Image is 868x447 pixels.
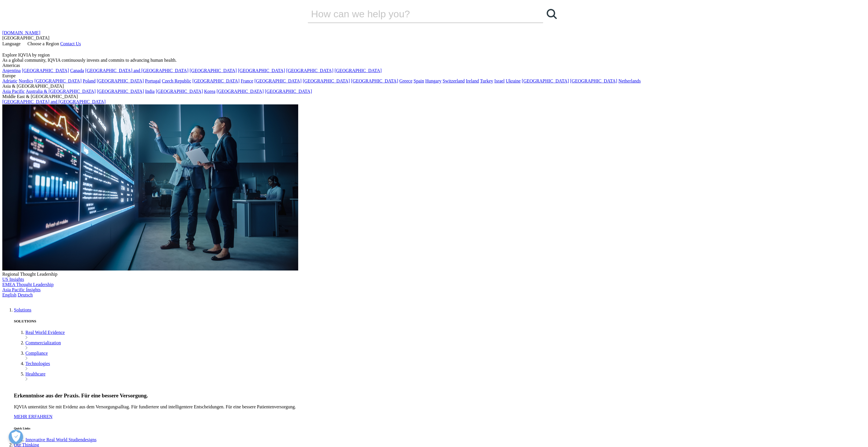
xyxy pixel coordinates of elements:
[547,9,557,19] svg: Search
[145,78,161,83] a: Portugal
[335,68,382,73] a: [GEOGRAPHIC_DATA]
[506,78,521,83] a: Ukraine
[413,78,424,83] a: Spain
[22,68,69,73] a: [GEOGRAPHIC_DATA]
[2,94,866,99] div: Middle East & [GEOGRAPHIC_DATA]
[351,78,398,83] a: [GEOGRAPHIC_DATA]
[2,292,16,297] a: English
[14,427,296,430] h6: Quick Links
[480,78,493,83] a: Turkey
[2,41,21,46] span: Language
[145,89,155,94] a: India
[2,277,24,282] a: US Insights
[26,89,96,94] a: Australia & [GEOGRAPHIC_DATA]
[162,78,191,83] a: Czech Republic
[303,78,350,83] a: [GEOGRAPHIC_DATA]
[25,371,45,376] a: Healthcare
[192,78,240,83] a: [GEOGRAPHIC_DATA]
[18,292,33,297] a: Deutsch
[9,430,23,444] button: Präferenzen öffnen
[466,78,479,83] a: Ireland
[286,68,333,73] a: [GEOGRAPHIC_DATA]
[241,78,253,83] a: France
[190,68,237,73] a: [GEOGRAPHIC_DATA]
[14,307,31,312] a: Solutions
[399,78,412,83] a: Greece
[2,68,21,73] a: Argentina
[25,361,50,366] a: Technologies
[2,99,105,104] a: [GEOGRAPHIC_DATA] and [GEOGRAPHIC_DATA]
[265,89,312,94] a: [GEOGRAPHIC_DATA]
[204,89,215,94] a: Korea
[2,78,17,83] a: Adriatic
[618,78,641,83] a: Netherlands
[2,282,53,287] a: EMEA Thought Leadership
[2,287,40,292] a: Asia Pacific Insights
[2,63,866,68] div: Americas
[83,78,95,83] a: Poland
[14,414,53,419] a: MEHR ERFAHREN
[60,41,81,46] a: Contact Us
[2,104,298,271] img: 2093_analyzing-data-using-big-screen-display-and-laptop.png
[97,78,144,83] a: [GEOGRAPHIC_DATA]
[2,272,866,277] div: Regional Thought Leadership
[27,41,59,46] span: Choose a Region
[255,78,302,83] a: [GEOGRAPHIC_DATA]
[14,404,296,410] p: IQVIA unterstützt Sie mit Evidenz aus dem Versorgungsalltag. Für fundiertere und intelligentere E...
[238,68,285,73] a: [GEOGRAPHIC_DATA]
[2,84,866,89] div: Asia & [GEOGRAPHIC_DATA]
[70,68,84,73] a: Canada
[2,89,25,94] a: Asia Pacific
[425,78,442,83] a: Hungary
[522,78,569,83] a: [GEOGRAPHIC_DATA]
[25,340,61,345] a: Commercialization
[25,351,48,356] a: Compliance
[2,73,866,78] div: Europe
[85,68,188,73] a: [GEOGRAPHIC_DATA] and [GEOGRAPHIC_DATA]
[14,319,866,324] h5: SOLUTIONS
[34,78,81,83] a: [GEOGRAPHIC_DATA]
[25,330,65,335] a: Real World Evidence
[18,78,33,83] a: Nordics
[543,5,561,22] a: Suchen
[14,392,296,399] h3: Erkenntnisse aus der Praxis. Für eine bessere Versorgung.
[2,35,866,41] div: [GEOGRAPHIC_DATA]
[570,78,617,83] a: [GEOGRAPHIC_DATA]
[443,78,465,83] a: Switzerland
[216,89,264,94] a: [GEOGRAPHIC_DATA]
[156,89,203,94] a: [GEOGRAPHIC_DATA]
[308,5,527,22] input: Suchen
[97,89,144,94] a: [GEOGRAPHIC_DATA]
[494,78,505,83] a: Israel
[25,437,97,442] a: Innovative Real World Studiendesigns
[2,30,40,35] a: [DOMAIN_NAME]
[2,58,866,63] div: As a global community, IQVIA continuously invests and commits to advancing human health.
[2,52,866,58] div: Explore IQVIA by region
